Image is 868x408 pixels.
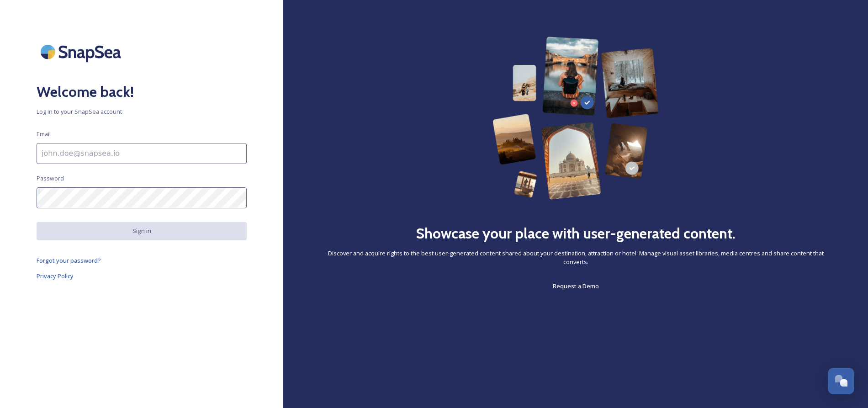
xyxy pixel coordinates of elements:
[37,37,128,67] img: SnapSea Logo
[828,368,854,394] button: Open Chat
[37,107,247,116] span: Log in to your SnapSea account
[37,222,247,240] button: Sign in
[37,270,247,281] a: Privacy Policy
[37,256,101,265] span: Forgot your password?
[37,81,247,103] h2: Welcome back!
[37,272,74,280] span: Privacy Policy
[37,130,51,138] span: Email
[37,255,247,266] a: Forgot your password?
[37,143,247,164] input: john.doe@snapsea.io
[553,282,599,290] span: Request a Demo
[320,249,831,266] span: Discover and acquire rights to the best user-generated content shared about your destination, att...
[37,174,64,183] span: Password
[416,223,736,244] h2: Showcase your place with user-generated content.
[492,37,659,200] img: 63b42ca75bacad526042e722_Group%20154-p-800.png
[553,281,599,291] a: Request a Demo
